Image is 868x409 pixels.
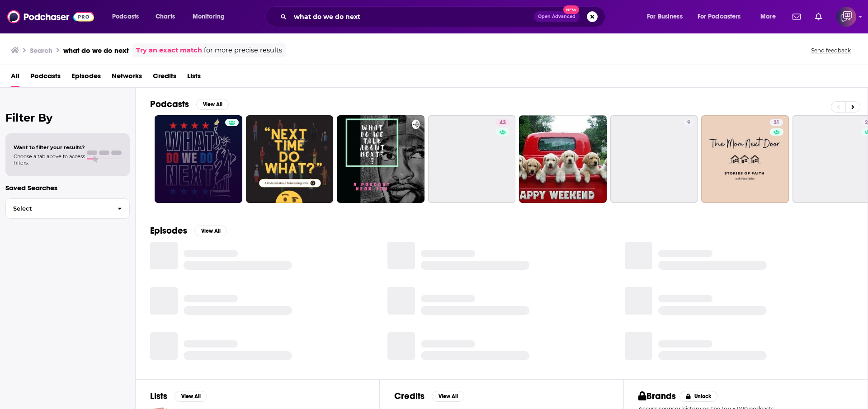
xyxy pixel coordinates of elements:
[150,225,187,236] h2: Episodes
[63,46,129,55] h3: what do we do next
[150,225,227,236] a: EpisodesView All
[156,10,175,23] span: Charts
[647,10,683,23] span: For Business
[836,7,856,27] span: Logged in as corioliscompany
[563,5,580,14] span: New
[692,9,754,24] button: open menu
[698,10,741,23] span: For Podcasters
[7,8,94,25] img: Podchaser - Follow, Share and Rate Podcasts
[836,7,856,27] button: Show profile menu
[789,9,804,24] a: Show notifications dropdown
[500,118,506,127] span: 43
[701,115,789,203] a: 31
[428,115,516,203] a: 43
[150,390,207,402] a: ListsView All
[754,9,787,24] button: open menu
[5,111,130,124] h2: Filter By
[204,45,282,56] span: for more precise results
[394,390,464,402] a: CreditsView All
[14,144,85,150] span: Want to filter your results?
[538,14,576,19] span: Open Advanced
[194,226,227,236] button: View All
[112,69,142,87] a: Networks
[6,206,110,212] span: Select
[641,9,694,24] button: open menu
[175,391,207,402] button: View All
[30,69,61,87] a: Podcasts
[30,46,52,55] h3: Search
[534,11,580,22] button: Open AdvancedNew
[274,6,614,27] div: Search podcasts, credits, & more...
[11,69,19,87] a: All
[290,9,534,24] input: Search podcasts, credits, & more...
[5,183,130,192] p: Saved Searches
[196,99,229,110] button: View All
[186,9,236,24] button: open menu
[774,118,779,127] span: 31
[5,198,130,219] button: Select
[150,99,189,110] h2: Podcasts
[136,45,202,56] a: Try an exact match
[770,119,783,126] a: 31
[153,69,176,87] a: Credits
[14,153,85,166] span: Choose a tab above to access filters.
[684,119,694,126] a: 9
[610,115,698,203] a: 9
[71,69,101,87] a: Episodes
[150,390,167,402] h2: Lists
[432,391,464,402] button: View All
[150,9,180,24] a: Charts
[150,99,229,110] a: PodcastsView All
[679,391,718,402] button: Unlock
[638,390,676,402] h2: Brands
[112,10,139,23] span: Podcasts
[394,390,425,402] h2: Credits
[193,10,225,23] span: Monitoring
[106,9,151,24] button: open menu
[496,119,509,126] a: 43
[187,69,201,87] a: Lists
[836,7,856,27] img: User Profile
[760,10,776,23] span: More
[687,118,690,127] span: 9
[811,9,826,24] a: Show notifications dropdown
[808,47,854,54] button: Send feedback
